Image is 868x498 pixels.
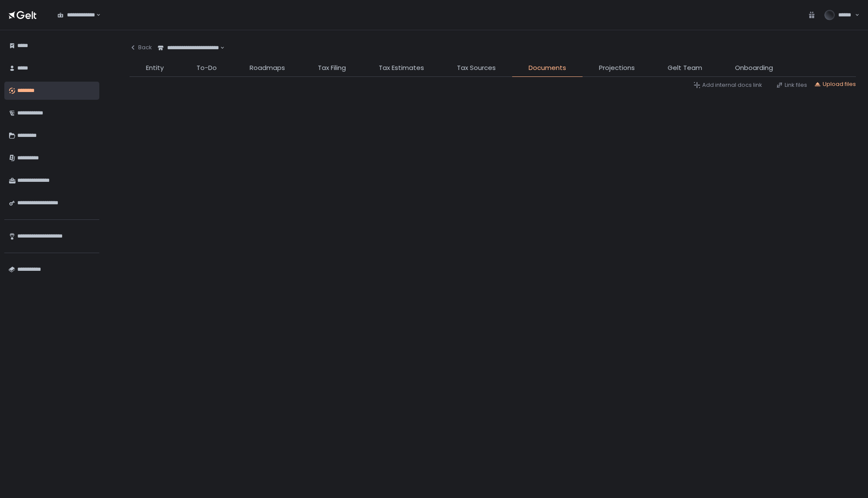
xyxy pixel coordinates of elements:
[529,63,566,73] span: Documents
[52,6,101,24] div: Search for option
[599,63,635,73] span: Projections
[95,11,95,19] input: Search for option
[735,63,773,73] span: Onboarding
[776,81,807,89] button: Link files
[379,63,424,73] span: Tax Estimates
[146,63,164,73] span: Entity
[318,63,346,73] span: Tax Filing
[130,39,152,56] button: Back
[250,63,285,73] span: Roadmaps
[668,63,702,73] span: Gelt Team
[457,63,496,73] span: Tax Sources
[152,39,225,57] div: Search for option
[694,81,762,89] button: Add internal docs link
[196,63,217,73] span: To-Do
[130,44,152,51] div: Back
[814,80,856,88] button: Upload files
